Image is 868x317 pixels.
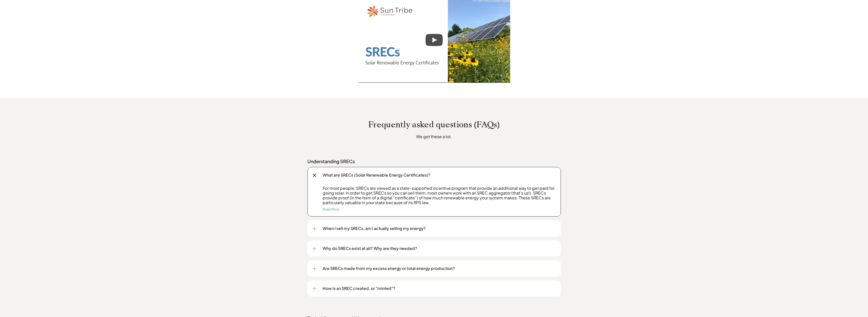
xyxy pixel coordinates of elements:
[323,245,556,251] p: Why do SRECs exist at all? Why are they needed?
[323,207,339,211] a: Read More
[323,285,556,291] p: How is an SREC created, or "minted"?
[307,158,561,164] p: Understanding SRECs
[323,172,556,178] p: What are SRECs (Solar Renewable Energy Certificates)?
[340,133,528,140] p: We get these a lot.
[323,265,556,271] p: Are SRECs made from my excess energy or total energy production?
[323,225,556,231] p: When I sell my SRECs, am I actually selling my energy?
[323,186,556,205] p: For most people, SRECs are viewed as a state-supported incentive program that provide an addition...
[426,34,443,46] button: Play
[290,120,579,129] p: Frequently asked questions (FAQs)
